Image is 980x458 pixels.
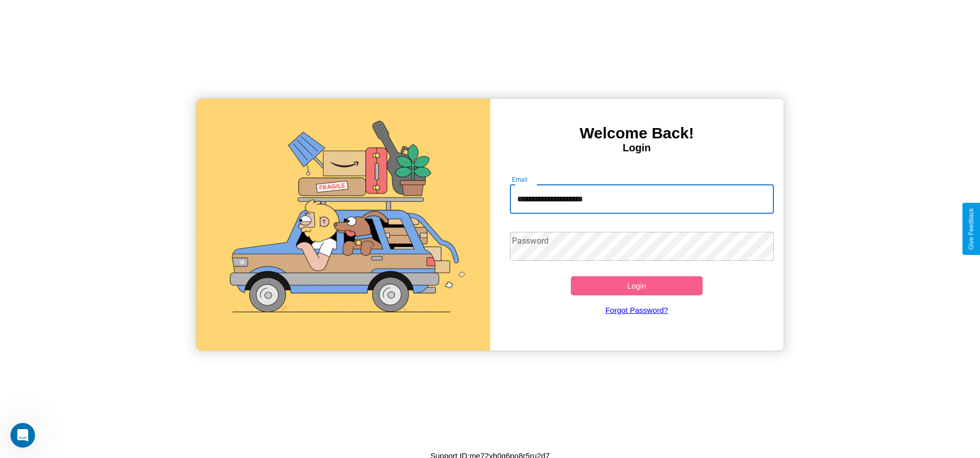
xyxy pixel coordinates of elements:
img: gif [196,99,490,351]
label: Email [512,175,528,184]
div: Give Feedback [968,208,975,250]
a: Forgot Password? [505,295,769,325]
h4: Login [490,142,784,154]
iframe: Intercom live chat [10,423,35,448]
button: Login [571,276,703,295]
h3: Welcome Back! [490,124,784,142]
